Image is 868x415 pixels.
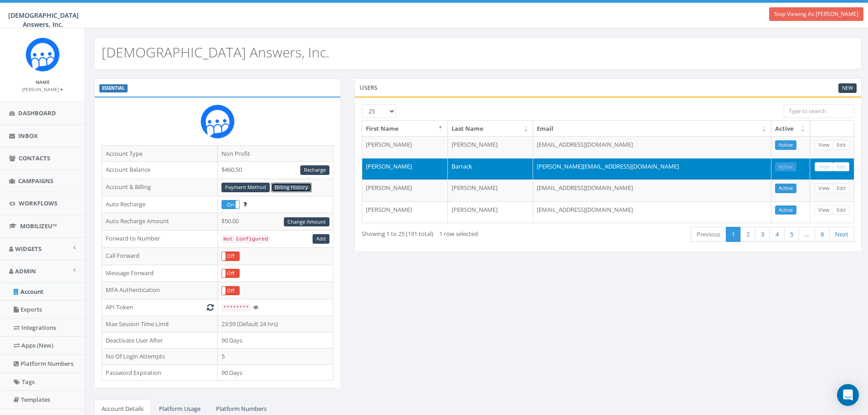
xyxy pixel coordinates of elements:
td: Message Forward [102,265,218,282]
img: Rally_Corp_Icon_1.png [26,37,60,72]
span: Enable to prevent campaign failure. [243,200,247,208]
td: Forward to Number [102,231,218,248]
td: Password Expiration [102,364,218,381]
td: Account Balance [102,162,218,179]
span: Admin [15,267,36,275]
td: Deactivate User After [102,332,218,348]
td: [PERSON_NAME] [448,136,533,158]
td: [PERSON_NAME][EMAIL_ADDRESS][DOMAIN_NAME] [533,158,771,180]
small: Name [36,79,50,85]
td: Non Profit [218,145,334,162]
td: Auto Recharge Amount [102,213,218,231]
span: MobilizeU™ [20,222,57,230]
a: View [815,162,833,172]
th: First Name: activate to sort column descending [362,121,447,137]
td: Account & Billing [102,179,218,196]
span: Inbox [18,132,38,140]
input: Type to search [784,104,854,118]
a: 8 [815,227,830,242]
label: ESSENTIAL [99,84,128,92]
div: OnOff [221,200,240,210]
a: Active [775,184,796,193]
h2: [DEMOGRAPHIC_DATA] Answers, Inc. [102,45,329,60]
div: OnOff [221,269,240,278]
a: Previous [691,227,726,242]
a: 5 [784,227,799,242]
td: [EMAIL_ADDRESS][DOMAIN_NAME] [533,136,771,158]
img: Rally_Corp_Icon_1.png [200,104,235,138]
td: 23:59 (Default 24 hrs) [218,316,334,332]
a: Edit [833,205,849,215]
span: Widgets [15,245,41,253]
td: MFA Authentication [102,282,218,299]
a: Payment Method [221,183,270,192]
a: 3 [755,227,770,242]
a: Edit [833,184,849,193]
a: View [815,140,833,150]
span: 1 row selected [439,230,478,238]
td: [PERSON_NAME] [362,201,447,223]
i: Generate New Token [207,304,214,310]
label: Off [222,252,239,261]
td: [PERSON_NAME] [448,201,533,223]
a: [PERSON_NAME] [22,85,63,93]
td: Account Type [102,145,218,162]
th: Active: activate to sort column ascending [771,121,810,137]
td: 90 Days [218,364,334,381]
small: [PERSON_NAME] [22,86,63,92]
div: Users [354,78,862,97]
td: Call Forward [102,247,218,265]
a: View [815,205,833,215]
a: Add [313,234,329,244]
a: Change Amount [284,217,329,227]
a: New [838,83,857,93]
label: On [222,200,239,209]
td: [EMAIL_ADDRESS][DOMAIN_NAME] [533,201,771,223]
a: 1 [726,227,741,242]
td: [PERSON_NAME] [362,179,447,201]
a: Stop Viewing As [PERSON_NAME] [769,7,863,21]
span: [DEMOGRAPHIC_DATA] Answers, Inc. [8,11,79,29]
td: Auto Recharge [102,196,218,213]
a: Active [775,162,796,172]
td: 90 Days [218,332,334,348]
td: $50.00 [218,213,334,231]
td: [PERSON_NAME] [362,158,447,180]
a: Active [775,205,796,215]
code: Not Configured [221,235,270,243]
td: [PERSON_NAME] [448,179,533,201]
a: Edit [833,162,849,172]
div: Open Intercom Messenger [837,384,859,406]
div: OnOff [221,251,240,261]
td: Barrack [448,158,533,180]
a: Billing History [271,183,312,192]
span: Campaigns [18,177,53,185]
label: Off [222,269,239,278]
td: 5 [218,348,334,365]
span: Dashboard [18,109,56,117]
th: Email: activate to sort column ascending [533,121,771,137]
label: Off [222,287,239,295]
span: Contacts [19,154,50,162]
div: Showing 1 to 25 (191 total) [362,226,559,238]
td: $460.50 [218,162,334,179]
a: Edit [833,140,849,150]
a: … [799,227,815,242]
a: Next [829,227,854,242]
td: API Token [102,299,218,316]
a: View [815,184,833,193]
a: Active [775,140,796,150]
td: [EMAIL_ADDRESS][DOMAIN_NAME] [533,179,771,201]
span: Workflows [19,199,57,207]
a: Recharge [300,165,329,175]
td: Max Session Time Limit [102,316,218,332]
td: [PERSON_NAME] [362,136,447,158]
td: No Of Login Attempts [102,348,218,365]
th: Last Name: activate to sort column ascending [448,121,533,137]
div: OnOff [221,286,240,296]
a: 2 [740,227,755,242]
a: 4 [770,227,785,242]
